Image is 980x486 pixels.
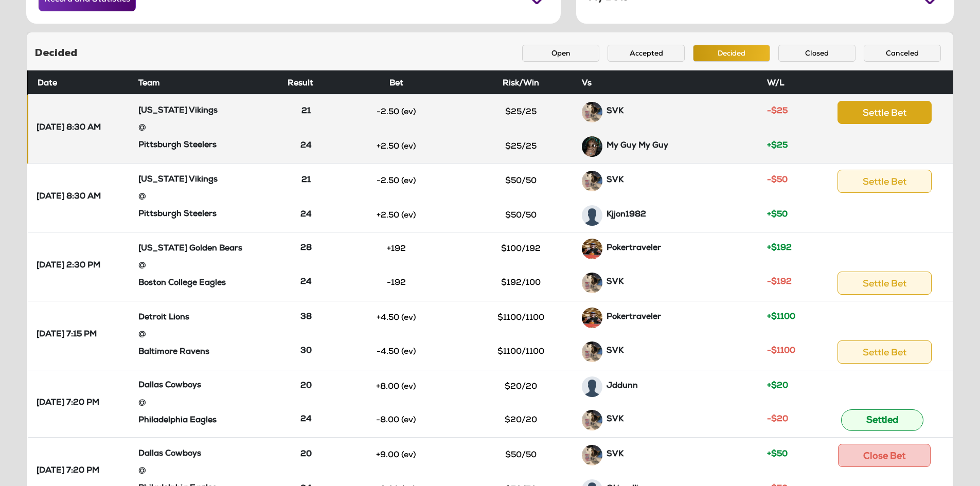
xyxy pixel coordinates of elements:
[767,244,792,253] strong: +$192
[37,466,99,477] strong: [DATE] 7:20 PM
[300,142,312,150] strong: 24
[138,417,217,425] strong: Philadelphia Eagles
[607,278,623,286] strong: SVK
[607,416,623,424] strong: SVK
[767,416,788,424] strong: -$20
[35,47,77,60] h5: Decided
[607,107,623,116] strong: SVK
[582,205,602,226] img: avatar-default.png
[582,308,602,328] img: 9k=
[607,176,623,185] strong: SVK
[838,170,932,193] button: Settle Bet
[838,340,932,364] button: Settle Bet
[138,176,218,184] strong: [US_STATE] Vikings
[607,382,638,390] strong: Jddunn
[578,70,763,94] th: Vs
[358,138,435,155] button: +2.50 (ev)
[607,142,668,150] strong: My Guy My Guy
[138,210,217,219] strong: Pittsburgh Steelers
[28,70,134,94] th: Date
[358,103,435,121] button: -2.50 (ev)
[138,245,242,253] strong: [US_STATE] Golden Bears
[138,314,189,322] strong: Detroit Lions
[329,70,465,94] th: Bet
[358,207,435,224] button: +2.50 (ev)
[582,239,602,259] img: 9k=
[138,257,279,276] div: @
[767,107,788,116] strong: -$25
[300,416,312,424] strong: 24
[358,343,435,361] button: -4.50 (ev)
[841,409,923,431] button: Settled
[838,444,931,467] button: Close Bet
[767,313,795,321] strong: +$1100
[300,382,312,390] strong: 20
[483,240,560,258] button: $100/192
[358,172,435,190] button: -2.50 (ev)
[483,378,560,395] button: $20/20
[483,343,560,361] button: $1100/1100
[767,451,788,459] strong: +$50
[483,446,560,464] button: $50/50
[483,172,560,190] button: $50/50
[138,348,209,356] strong: Baltimore Ravens
[300,347,312,355] strong: 30
[607,211,646,219] strong: Kjjon1982
[838,272,932,295] button: Settle Bet
[138,119,279,138] div: @
[300,244,312,253] strong: 28
[763,70,816,94] th: W/L
[301,176,311,185] strong: 21
[483,207,560,224] button: $50/50
[483,274,560,292] button: $192/100
[767,382,788,390] strong: +$20
[607,451,623,459] strong: SVK
[138,462,279,481] div: @
[483,103,560,121] button: $25/25
[138,107,218,115] strong: [US_STATE] Vikings
[607,313,661,321] strong: Pokertraveler
[138,188,279,207] div: @
[138,394,279,413] div: @
[483,309,560,327] button: $1100/1100
[582,171,602,191] img: GGTJwxpDP8f4YzxztqnhC4AAAAASUVORK5CYII=
[838,101,932,124] button: Settle Bet
[37,123,101,134] strong: [DATE] 8:30 AM
[358,309,435,327] button: +4.50 (ev)
[358,378,435,395] button: +8.00 (ev)
[778,45,856,62] button: Closed
[483,411,560,429] button: $20/20
[138,450,201,458] strong: Dallas Cowboys
[37,398,99,409] strong: [DATE] 7:20 PM
[767,176,788,185] strong: -$50
[358,411,435,429] button: -8.00 (ev)
[358,240,435,258] button: +192
[607,347,623,355] strong: SVK
[582,273,602,293] img: GGTJwxpDP8f4YzxztqnhC4AAAAASUVORK5CYII=
[37,192,101,203] strong: [DATE] 8:30 AM
[301,107,311,116] strong: 21
[582,376,602,397] img: avatar-default.png
[767,347,795,355] strong: -$1100
[864,45,941,62] button: Canceled
[300,211,312,219] strong: 24
[37,261,100,272] strong: [DATE] 2:30 PM
[283,70,329,94] th: Result
[608,45,685,62] button: Accepted
[300,313,312,321] strong: 38
[138,382,201,390] strong: Dallas Cowboys
[582,136,602,157] img: 0SACF+H0i40AAAAASUVORK5CYII=
[464,70,578,94] th: Risk/Win
[138,279,226,287] strong: Boston College Eagles
[582,410,602,430] img: GGTJwxpDP8f4YzxztqnhC4AAAAASUVORK5CYII=
[134,70,283,94] th: Team
[582,341,602,362] img: GGTJwxpDP8f4YzxztqnhC4AAAAASUVORK5CYII=
[607,244,661,253] strong: Pokertraveler
[483,138,560,155] button: $25/25
[37,330,97,341] strong: [DATE] 7:15 PM
[767,278,792,286] strong: -$192
[693,45,770,62] button: Decided
[767,211,788,219] strong: +$50
[582,445,602,465] img: GGTJwxpDP8f4YzxztqnhC4AAAAASUVORK5CYII=
[138,141,217,150] strong: Pittsburgh Steelers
